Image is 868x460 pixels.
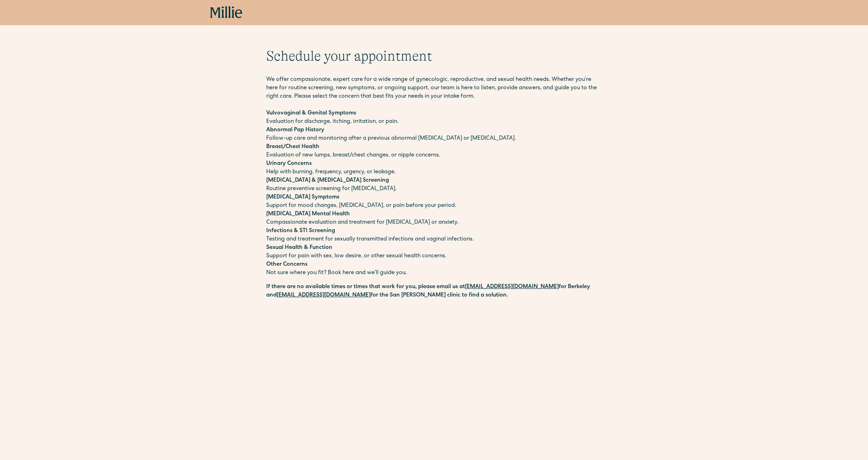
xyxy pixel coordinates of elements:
p: Routine preventive screening for [MEDICAL_DATA]. [266,176,602,193]
p: Not sure where you fit? Book here and we’ll guide you. [266,260,602,277]
p: Help with burning, frequency, urgency, or leakage. [266,160,602,176]
p: Testing and treatment for sexually transmitted infections and vaginal infections. [266,227,602,244]
strong: Sexual Health & Function [266,245,332,251]
p: Follow-up care and monitoring after a previous abnormal [MEDICAL_DATA] or [MEDICAL_DATA]. [266,126,602,143]
p: Evaluation of new lumps, breast/chest changes, or nipple concerns. [266,143,602,160]
strong: [MEDICAL_DATA] Mental Health [266,211,350,217]
strong: If there are no available times or times that work for you, please email us at [266,284,465,290]
p: ‍ [266,101,602,109]
strong: Urinary Concerns [266,161,312,167]
strong: Breast/Chest Health [266,144,319,150]
strong: Vulvovaginal & Genital Symptoms [266,111,356,116]
strong: Infections & STI Screening [266,228,335,234]
p: Evaluation for discharge, itching, irritation, or pain. [266,109,602,126]
strong: for the San [PERSON_NAME] clinic to find a solution. [371,293,508,298]
strong: Abnormal Pap History [266,127,324,133]
strong: [MEDICAL_DATA] Symptoms [266,195,339,200]
a: [EMAIL_ADDRESS][DOMAIN_NAME] [465,284,559,290]
strong: Other Concerns [266,262,308,267]
p: We offer compassionate, expert care for a wide range of gynecologic, reproductive, and sexual hea... [266,76,602,101]
p: Support for mood changes, [MEDICAL_DATA], or pain before your period. [266,193,602,210]
h1: Schedule your appointment [266,48,602,64]
strong: [MEDICAL_DATA] & [MEDICAL_DATA] Screening [266,178,389,183]
p: Compassionate evaluation and treatment for [MEDICAL_DATA] or anxiety. [266,210,602,227]
p: Support for pain with sex, low desire, or other sexual health concerns. [266,244,602,260]
a: [EMAIL_ADDRESS][DOMAIN_NAME] [277,293,371,298]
